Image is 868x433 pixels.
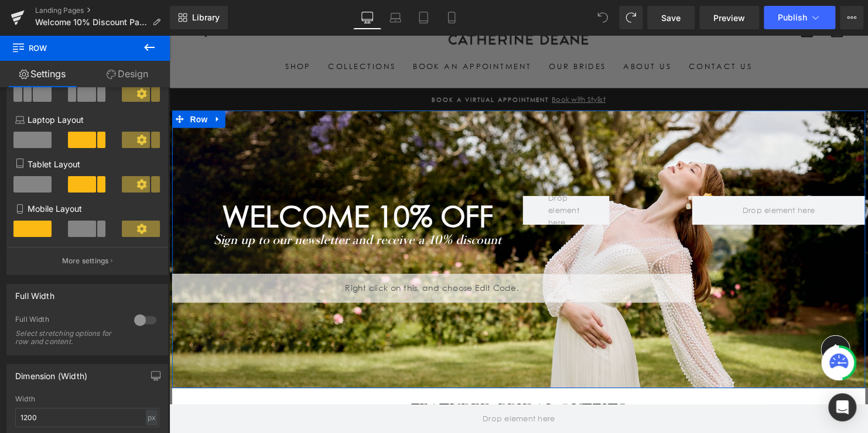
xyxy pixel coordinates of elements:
[409,6,438,29] a: Tablet
[661,12,681,24] span: Save
[15,202,159,215] p: Mobile Layout
[840,6,863,29] button: More
[15,158,159,170] p: Tablet Layout
[438,6,466,29] a: Mobile
[764,6,835,29] button: Publish
[62,256,109,266] p: More settings
[170,6,228,29] a: New Library
[15,329,121,346] div: Select stretching options for row and content.
[45,199,337,215] i: Sign up to our newsletter and receive a 10% discount
[192,12,220,23] span: Library
[35,18,148,27] span: Welcome 10% Discount Page
[15,408,159,427] input: auto
[15,114,159,126] p: Laptop Layout
[828,393,856,421] div: Open Intercom Messenger
[699,6,759,29] a: Preview
[85,61,170,87] a: Design
[778,13,807,22] span: Publish
[381,6,409,29] a: Laptop
[42,77,57,94] a: Expand / Collapse
[15,284,54,301] div: Full Width
[18,77,42,94] span: Row
[245,370,463,388] span: Featured bridal outfits
[7,247,168,274] button: More settings
[15,395,159,403] div: Width
[12,35,129,61] span: Row
[619,6,643,29] button: Redo
[146,410,158,425] div: px
[591,6,614,29] button: Undo
[713,12,745,24] span: Preview
[53,166,328,202] span: WELCOME 10% off
[15,365,87,381] div: Dimension (Width)
[15,315,122,327] div: Full Width
[35,6,170,15] a: Landing Pages
[353,6,381,29] a: Desktop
